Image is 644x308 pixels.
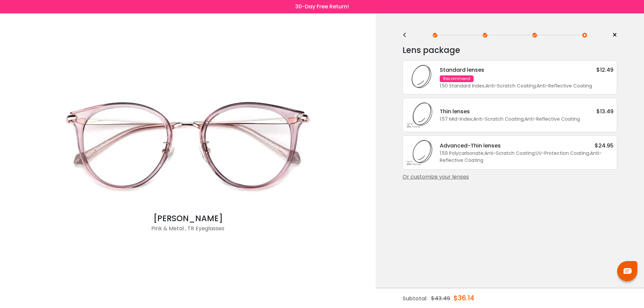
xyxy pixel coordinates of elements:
[484,82,485,89] span: ;
[54,225,322,238] div: Pink & Metal , TR Eyeglasses
[440,116,613,123] div: 1.57 Mid-Index Anti-Scratch Coating Anti-Reflective Coating
[595,141,613,150] div: $24.95
[624,268,632,274] img: chat
[596,66,613,74] div: $12.49
[535,150,536,157] span: ;
[440,150,613,164] div: 1.59 Polycarbonate Anti-Scratch Coating UV-Protection Coating Anti-Reflective Coating
[440,66,484,74] div: Standard lenses
[472,116,473,122] span: ;
[440,107,470,116] div: Thin lenses
[54,78,322,212] img: Pink Naomi - Metal , TR Eyeglasses
[596,107,613,116] div: $13.49
[483,150,484,157] span: ;
[440,141,501,150] div: Advanced-Thin lenses
[402,44,617,57] div: Lens package
[402,173,617,181] div: Or customize your lenses
[54,212,322,225] div: [PERSON_NAME]
[402,33,413,38] div: <
[607,30,617,40] a: ×
[612,30,617,40] span: ×
[453,288,474,308] div: $36.14
[440,75,474,82] div: Recommend
[536,82,537,89] span: ;
[440,82,613,89] div: 1.50 Standard Index Anti-Scratch Coating Anti-Reflective Coating
[589,150,590,157] span: ;
[524,116,525,122] span: ;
